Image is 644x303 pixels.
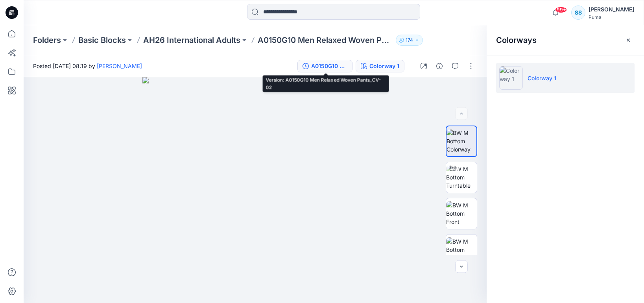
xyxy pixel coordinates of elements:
[446,165,477,190] img: BW M Bottom Turntable
[369,62,399,70] div: Colorway 1
[496,35,537,45] h2: Colorways
[142,77,368,303] img: eyJhbGciOiJIUzI1NiIsImtpZCI6IjAiLCJzbHQiOiJzZXMiLCJ0eXAiOiJKV1QifQ.eyJkYXRhIjp7InR5cGUiOiJzdG9yYW...
[447,129,476,153] img: BW M Bottom Colorway
[78,35,126,46] a: Basic Blocks
[446,237,477,262] img: BW M Bottom Back
[143,35,240,46] a: AH26 International Adults
[499,66,523,90] img: Colorway 1
[297,60,352,72] button: A0150G10 Men Relaxed Woven Pants_CV-02
[356,60,404,72] button: Colorway 1
[33,35,61,46] a: Folders
[258,35,393,46] p: A0150G10 Men Relaxed Woven Pants_CV-02
[406,36,413,44] p: 174
[97,63,142,69] a: [PERSON_NAME]
[589,14,634,20] div: Puma
[528,74,556,82] p: Colorway 1
[555,7,567,13] span: 99+
[33,62,142,70] span: Posted [DATE] 08:19 by
[311,62,347,70] div: A0150G10 Men Relaxed Woven Pants_CV-02
[396,35,423,46] button: 174
[446,201,477,226] img: BW M Bottom Front
[433,60,446,72] button: Details
[571,6,585,20] div: SS
[589,5,634,14] div: [PERSON_NAME]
